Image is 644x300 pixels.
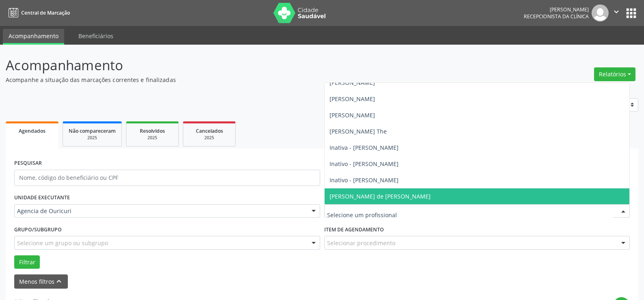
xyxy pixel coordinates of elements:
a: Acompanhamento [3,29,64,45]
label: UNIDADE EXECUTANTE [14,192,70,204]
span: Agencia de Ouricuri [17,207,304,215]
label: PESQUISAR [14,157,42,170]
span: Não compareceram [69,127,116,134]
img: img [592,4,609,22]
span: Inativo - [PERSON_NAME] [330,176,399,184]
div: [PERSON_NAME] [524,6,589,13]
a: Beneficiários [73,29,119,43]
span: Selecione um grupo ou subgrupo [17,239,108,247]
p: Acompanhamento [6,55,449,76]
a: Central de Marcação [6,6,70,19]
input: Nome, código do beneficiário ou CPF [14,170,320,186]
span: [PERSON_NAME] [330,95,375,103]
div: 2025 [189,135,230,141]
span: [PERSON_NAME] The [330,127,387,135]
span: [PERSON_NAME] [330,111,375,119]
i:  [612,7,621,16]
span: Recepcionista da clínica [524,13,589,20]
span: [PERSON_NAME] [330,79,375,86]
div: 2025 [132,135,173,141]
button: apps [624,6,638,20]
span: Inativa - [PERSON_NAME] [330,144,399,151]
span: [PERSON_NAME] de [PERSON_NAME] [330,192,431,200]
span: Selecionar procedimento [327,239,395,247]
div: 2025 [69,135,116,141]
button:  [609,4,624,22]
span: Resolvidos [140,127,165,134]
i: keyboard_arrow_up [54,277,63,286]
span: Cancelados [196,127,223,134]
button: Filtrar [14,255,40,269]
span: Central de Marcação [21,9,70,16]
label: Grupo/Subgrupo [14,223,62,236]
span: Agendados [19,127,46,134]
input: Selecione um profissional [327,207,614,223]
button: Relatórios [594,67,635,81]
label: Item de agendamento [324,223,384,236]
span: Inativo - [PERSON_NAME] [330,160,399,168]
button: Menos filtroskeyboard_arrow_up [14,274,68,289]
p: Acompanhe a situação das marcações correntes e finalizadas [6,76,449,84]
